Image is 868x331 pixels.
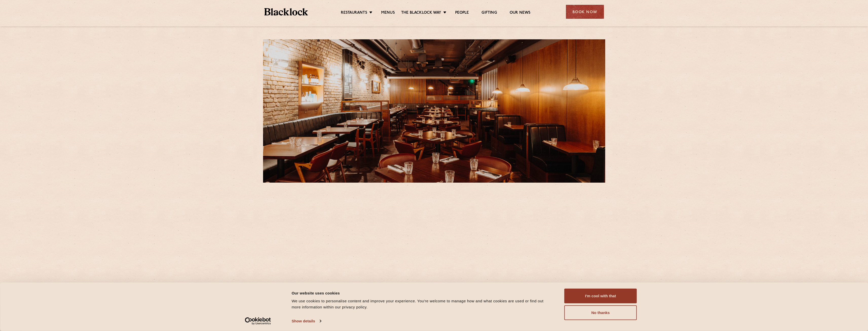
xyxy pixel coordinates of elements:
[341,10,367,16] a: Restaurants
[236,317,280,325] a: Usercentrics Cookiebot - opens in a new window
[564,305,637,320] button: No thanks
[482,10,497,16] a: Gifting
[292,298,553,310] div: We use cookies to personalise content and improve your experience. You're welcome to manage how a...
[264,8,308,15] img: BL_Textured_Logo-footer-cropped.svg
[455,10,469,16] a: People
[566,5,604,19] div: Book Now
[510,10,531,16] a: Our News
[292,290,553,296] div: Our website uses cookies
[292,317,321,325] a: Show details
[564,289,637,303] button: I'm cool with that
[381,10,395,16] a: Menus
[401,10,441,16] a: The Blacklock Way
